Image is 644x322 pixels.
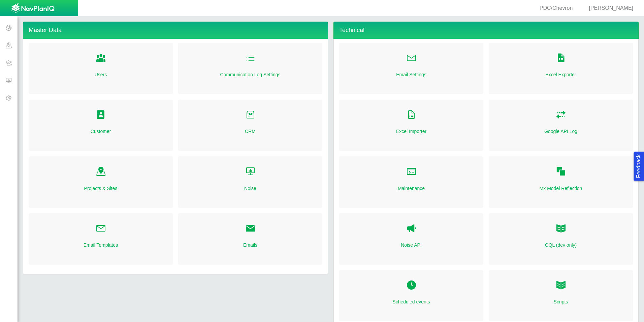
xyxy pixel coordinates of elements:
div: Folder Open Icon Emails [178,213,322,265]
button: Feedback [634,152,644,181]
h4: Master Data [23,22,328,39]
div: Folder Open Icon Google API Log [489,100,633,151]
div: Folder Open Icon Mx Model Reflection [489,156,633,208]
h4: Technical [333,22,639,39]
a: Folder Open Icon [406,164,417,179]
a: Folder Open Icon [245,221,256,236]
a: Folder Open Icon [556,51,566,66]
a: Scheduled events [392,298,430,305]
div: Folder Open Icon Maintenance [339,156,483,208]
a: Customer [91,128,111,135]
a: Folder Open Icon [245,164,256,179]
div: Folder Open Icon Customer [29,100,173,151]
span: [PERSON_NAME] [589,5,633,11]
a: Scripts [554,298,568,305]
div: Folder Open Icon Communication Log Settings [178,43,322,94]
a: Email Settings [396,71,426,78]
div: Folder Open Icon CRM [178,100,322,151]
span: PDC/Chevron [540,5,573,11]
a: OQL (dev only) [545,242,577,248]
a: Emails [243,242,257,248]
a: Folder Open Icon [556,164,566,179]
a: Maintenance [398,185,425,192]
a: Folder Open Icon [406,51,417,66]
a: Google API Log [544,128,577,135]
a: Users [95,71,107,78]
a: Email Templates [84,242,118,248]
div: Folder Open Icon Scripts [489,270,633,321]
a: OQL [556,221,566,236]
a: Folder Open Icon [406,278,417,293]
div: Folder Open Icon Projects & Sites [29,156,173,208]
a: Mx Model Reflection [540,185,582,192]
div: OQL OQL (dev only) [489,213,633,265]
a: Communication Log Settings [220,71,281,78]
a: Folder Open Icon [96,164,106,179]
a: Folder Open Icon [96,108,106,123]
div: [PERSON_NAME] [581,4,636,12]
a: Excel Exporter [545,71,576,78]
a: Folder Open Icon [245,51,256,66]
a: Projects & Sites [84,185,118,192]
img: UrbanGroupSolutionsTheme$USG_Images$logo.png [11,3,55,14]
div: Folder Open Icon Email Templates [29,213,173,265]
a: Excel Importer [396,128,426,135]
a: Folder Open Icon [96,51,106,66]
div: Noise API Noise API [339,213,483,265]
a: Folder Open Icon [556,278,566,293]
a: Noise API [401,242,421,248]
div: Folder Open Icon Scheduled events [339,270,483,321]
a: CRM [245,128,256,135]
a: Folder Open Icon [406,108,417,123]
div: Folder Open Icon Users [29,43,173,94]
a: Folder Open Icon [96,221,106,236]
div: Folder Open Icon Excel Importer [339,100,483,151]
a: Folder Open Icon [556,108,566,123]
div: Folder Open Icon Email Settings [339,43,483,94]
a: Folder Open Icon [245,108,256,123]
a: Noise API [406,221,417,236]
a: Noise [244,185,256,192]
div: Folder Open Icon Noise [178,156,322,208]
div: Folder Open Icon Excel Exporter [489,43,633,94]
